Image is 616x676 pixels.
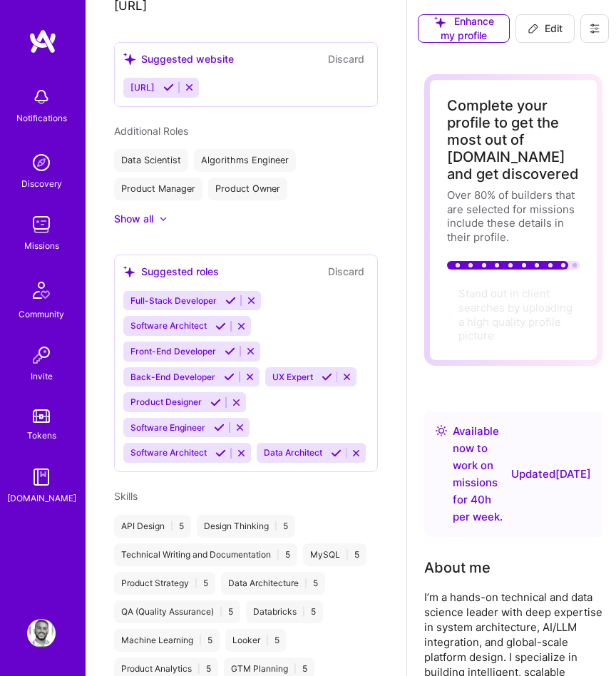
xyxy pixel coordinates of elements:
span: Product Designer [130,396,202,407]
div: Suggested roles [123,265,219,279]
div: Data Scientist [114,149,188,172]
i: Reject [184,82,195,93]
i: Accept [225,295,236,306]
span: [URL] [130,82,155,93]
i: Accept [322,372,332,382]
span: Additional Roles [114,125,188,137]
span: | [195,578,197,589]
span: | [266,635,269,646]
span: Edit [528,21,563,36]
img: guide book [27,463,56,491]
i: Reject [351,448,361,459]
div: Looker 5 [225,629,287,652]
img: teamwork [27,210,56,239]
div: Notifications [16,111,67,126]
div: Available now to work on missions for h per week . [453,423,505,526]
i: Accept [215,448,226,459]
i: Reject [236,321,247,332]
div: Discovery [21,177,62,191]
div: API Design 5 [114,515,191,538]
div: Complete your profile to get the most out of [DOMAIN_NAME] and get discovered [447,97,580,183]
span: | [197,663,200,675]
div: About me [424,557,491,578]
span: | [277,549,279,560]
div: Product Owner [208,178,287,200]
i: Reject [236,448,247,459]
div: Product Strategy 5 [114,572,215,595]
span: Software Engineer [130,422,205,433]
i: Accept [214,422,225,433]
i: icon SuggestedTeams [123,53,135,65]
div: Invite [31,369,53,384]
div: Over 80% of builders that are selected for missions include these details in their profile. [447,188,580,244]
span: | [304,578,307,589]
span: Data Architect [264,447,322,458]
div: Design Thinking 5 [197,515,295,538]
div: Machine Learning 5 [114,629,220,652]
span: Software Architect [130,320,207,331]
span: Back-End Developer [130,372,215,382]
div: Databricks 5 [246,600,323,623]
div: Technical Writing and Documentation 5 [114,543,297,566]
button: Discard [324,264,369,280]
button: Discard [324,51,369,67]
span: Full-Stack Developer [130,295,217,306]
span: UX Expert [272,372,313,382]
div: [DOMAIN_NAME] [7,491,76,506]
i: Accept [163,82,174,93]
div: Stand out in client searches by uploading a high quality profile picture [458,287,580,342]
span: 40 [471,493,485,506]
span: | [199,635,202,646]
span: | [220,606,222,618]
div: Community [19,307,64,322]
div: QA (Quality Assurance) 5 [114,600,240,623]
i: Accept [224,372,235,382]
i: Reject [235,422,245,433]
img: Community [24,273,58,307]
div: Tokens [27,429,56,443]
div: Suggested website [123,52,234,66]
span: Front-End Developer [130,346,216,357]
i: Reject [245,372,255,382]
i: Accept [210,397,221,408]
div: Algorithms Engineer [194,149,296,172]
span: Software Architect [130,447,207,458]
img: User Avatar [27,619,56,647]
img: Invite [27,341,56,369]
span: | [170,521,173,532]
div: Missions [24,239,59,253]
a: User Avatar [24,619,59,647]
img: tokens [33,409,50,423]
div: Updated [DATE] [511,466,591,483]
div: Data Architecture 5 [221,572,325,595]
img: Availability [436,425,447,436]
span: | [274,521,277,532]
i: Accept [331,448,342,459]
span: | [302,606,305,618]
i: Reject [246,295,257,306]
div: Show all [114,212,153,226]
i: Accept [215,321,226,332]
i: Accept [225,346,235,357]
button: Edit [515,14,575,43]
img: discovery [27,148,56,177]
i: Reject [231,397,242,408]
span: Skills [114,490,138,502]
i: Reject [342,372,352,382]
i: Reject [245,346,256,357]
img: bell [27,83,56,111]
span: | [294,663,297,675]
div: Product Manager [114,178,202,200]
div: MySQL 5 [303,543,366,566]
i: icon SuggestedTeams [123,266,135,278]
img: logo [29,29,57,54]
span: | [346,549,349,560]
